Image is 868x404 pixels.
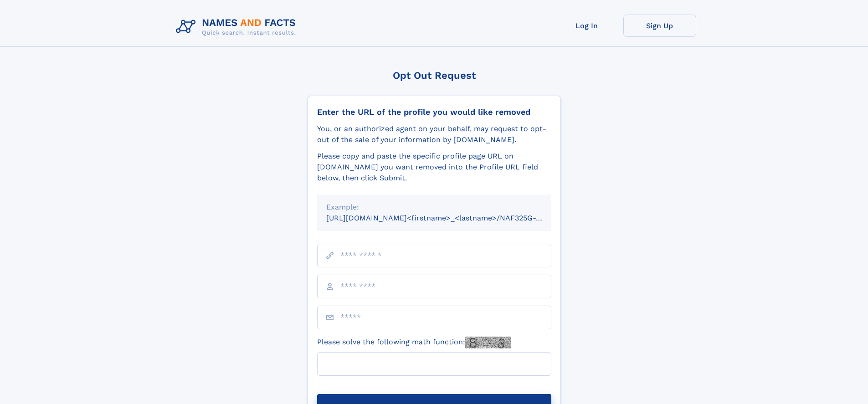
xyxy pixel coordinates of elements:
[317,337,511,348] label: Please solve the following math function:
[317,123,551,145] div: You, or an authorized agent on your behalf, may request to opt-out of the sale of your informatio...
[308,70,561,81] div: Opt Out Request
[550,15,623,37] a: Log In
[326,202,542,213] div: Example:
[172,15,303,39] img: Logo Names and Facts
[317,107,551,117] div: Enter the URL of the profile you would like removed
[326,214,569,222] small: [URL][DOMAIN_NAME]<firstname>_<lastname>/NAF325G-xxxxxxxx
[317,151,551,184] div: Please copy and paste the specific profile page URL on [DOMAIN_NAME] you want removed into the Pr...
[623,15,696,37] a: Sign Up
